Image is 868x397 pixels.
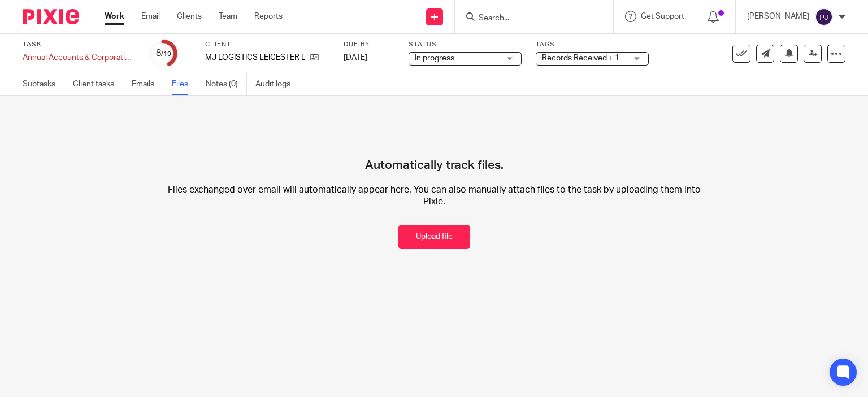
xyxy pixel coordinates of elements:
a: Subtasks [23,73,64,95]
img: Pixie [23,9,79,24]
label: Tags [536,40,649,49]
a: Clients [177,11,202,22]
span: [DATE] [344,54,367,62]
a: Emails [132,73,163,95]
button: Upload file [398,225,470,249]
h4: Automatically track files. [365,119,504,173]
small: /19 [161,51,171,57]
img: svg%3E [815,8,833,26]
input: Search [478,14,579,24]
label: Due by [344,40,394,49]
a: Team [219,11,237,22]
a: Client tasks [73,73,123,95]
p: [PERSON_NAME] [747,11,809,22]
span: Get Support [641,12,684,20]
p: Files exchanged over email will automatically appear here. You can also manually attach files to ... [160,184,709,208]
span: In progress [415,54,454,62]
a: Files [172,73,197,95]
span: Records Received + 1 [542,54,619,62]
label: Task [23,40,136,49]
a: Reports [254,11,283,22]
a: Email [141,11,160,22]
a: Work [105,11,124,22]
label: Status [409,40,522,49]
a: Audit logs [255,73,299,95]
p: MJ LOGISTICS LEICESTER LTD [205,52,305,63]
div: 8 [156,47,171,60]
a: Notes (0) [206,73,247,95]
label: Client [205,40,329,49]
div: Annual Accounts & Corporation Tax Return - [DATE] [23,52,136,63]
div: Annual Accounts &amp; Corporation Tax Return - March 31, 2025 [23,52,136,63]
